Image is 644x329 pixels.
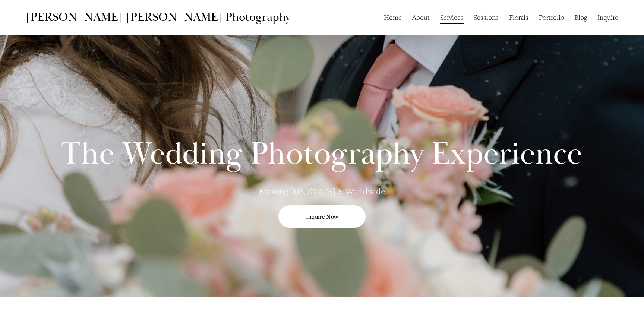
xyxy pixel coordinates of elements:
[412,10,430,24] a: About
[278,205,365,228] a: Inquire Now
[574,10,587,24] a: Blog
[539,10,564,24] a: Portfolio
[61,138,582,170] h2: The Wedding Photography Experience
[384,10,402,24] a: Home
[213,183,430,199] p: Booking [US_STATE] & Worldwide
[26,10,291,25] a: [PERSON_NAME] [PERSON_NAME] Photography
[474,10,499,24] a: Sessions
[509,10,528,24] a: Florals
[597,10,618,24] a: Inquire
[440,10,464,24] a: Services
